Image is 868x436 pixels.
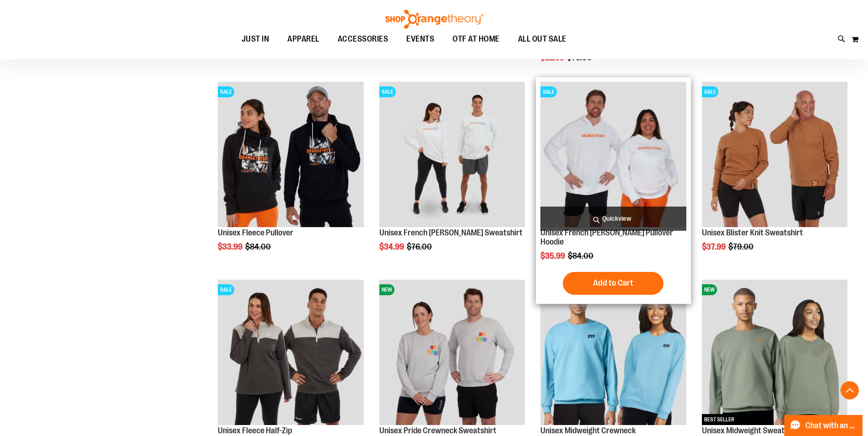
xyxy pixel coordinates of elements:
[384,10,485,29] img: Shop Orangetheory
[702,228,803,237] a: Unisex Blister Knit Sweatshirt
[379,228,523,237] a: Unisex French [PERSON_NAME] Sweatshirt
[540,426,636,435] a: Unisex Midweight Crewneck
[702,280,847,426] a: Unisex Midweight SweatshirtNEWBEST SELLER
[407,242,433,251] span: $76.00
[218,280,363,426] a: Product image for Unisex Fleece Half ZipSALE
[540,207,686,231] a: Quickview
[218,82,363,229] a: Product image for Unisex Fleece PulloverSALE
[379,284,394,295] span: NEW
[540,280,686,425] img: Unisex Midweight Crewneck
[218,284,234,295] span: SALE
[540,251,566,261] span: $35.99
[702,82,847,229] a: Product image for Unisex Blister Knit SweatshirtSALE
[242,29,270,49] span: JUST IN
[702,242,727,251] span: $37.99
[728,242,755,251] span: $79.00
[379,242,405,251] span: $34.99
[697,77,852,275] div: product
[702,426,801,435] a: Unisex Midweight Sweatshirt
[218,228,293,237] a: Unisex Fleece Pullover
[563,272,663,295] button: Add to Cart
[540,228,673,246] a: Unisex French [PERSON_NAME] Pullover Hoodie
[540,82,686,229] a: Product image for Unisex French Terry Pullover HoodieSALE
[218,86,234,97] span: SALE
[593,278,633,288] span: Add to Cart
[375,77,529,275] div: product
[841,381,859,399] button: Back To Top
[218,82,363,227] img: Product image for Unisex Fleece Pullover
[379,280,525,425] img: Unisex Pride Crewneck Sweatshirt
[702,284,717,295] span: NEW
[379,82,525,227] img: Unisex French Terry Crewneck Sweatshirt primary image
[379,82,525,229] a: Unisex French Terry Crewneck Sweatshirt primary imageSALE
[379,280,525,426] a: Unisex Pride Crewneck SweatshirtNEW
[702,414,737,425] span: BEST SELLER
[218,426,292,435] a: Unisex Fleece Half-Zip
[540,82,686,227] img: Product image for Unisex French Terry Pullover Hoodie
[245,242,272,251] span: $84.00
[379,86,396,97] span: SALE
[784,415,863,436] button: Chat with an Expert
[406,29,434,49] span: EVENTS
[338,29,388,49] span: ACCESSORIES
[568,251,595,261] span: $84.00
[218,280,363,425] img: Product image for Unisex Fleece Half Zip
[702,280,847,425] img: Unisex Midweight Sweatshirt
[379,426,496,435] a: Unisex Pride Crewneck Sweatshirt
[453,29,500,49] span: OTF AT HOME
[218,242,244,251] span: $33.99
[536,77,690,304] div: product
[287,29,319,49] span: APPAREL
[702,82,847,227] img: Product image for Unisex Blister Knit Sweatshirt
[805,421,857,430] span: Chat with an Expert
[518,29,566,49] span: ALL OUT SALE
[702,86,718,97] span: SALE
[540,86,557,97] span: SALE
[540,280,686,426] a: Unisex Midweight CrewneckNEW
[213,77,368,275] div: product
